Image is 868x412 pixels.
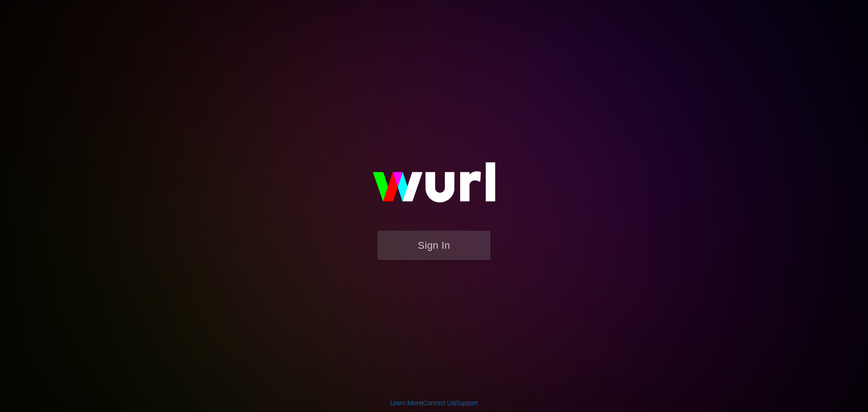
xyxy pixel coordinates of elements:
button: Sign In [377,231,491,260]
a: Contact Us [423,399,454,407]
img: wurl-logo-on-black-223613ac3d8ba8fe6dc639794a292ebdb59501304c7dfd60c99c58986ef67473.svg [344,143,524,231]
a: Learn More [390,399,422,407]
a: Support [456,399,478,407]
div: | | [390,398,478,407]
